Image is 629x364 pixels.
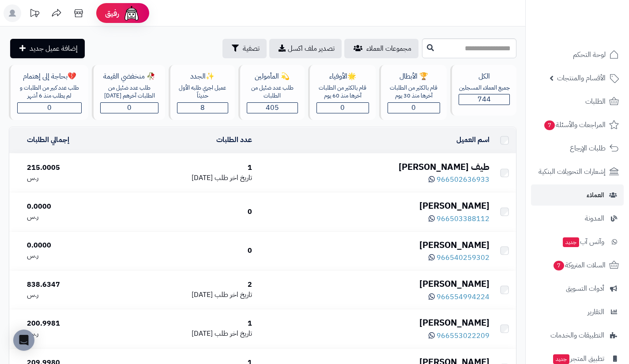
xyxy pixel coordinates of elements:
span: أدوات التسويق [566,282,604,295]
a: مجموعات العملاء [344,39,418,58]
div: [DATE] [125,329,252,339]
a: أدوات التسويق [531,278,624,299]
a: 966553022209 [429,330,490,341]
img: logo-2.png [569,17,621,35]
a: 🥀 منخفضي القيمةطلب عدد ضئيل من الطلبات آخرهم [DATE]0 [90,65,166,120]
a: العملاء [531,184,624,206]
div: جميع العملاء المسجلين [459,84,510,92]
div: 🥀 منخفضي القيمة [100,71,158,82]
span: 966502636933 [437,174,490,185]
a: وآتس آبجديد [531,231,624,252]
a: 966502636933 [429,174,490,185]
a: 🌟الأوفياءقام بالكثير من الطلبات آخرها منذ 60 يوم0 [306,65,377,120]
span: تاريخ اخر طلب [215,173,252,183]
div: ر.س [27,329,118,339]
div: 🌟الأوفياء [316,71,369,82]
div: [DATE] [125,290,252,300]
span: تصفية [243,43,260,54]
a: السلات المتروكة7 [531,255,624,276]
div: 💔بحاجة إلى إهتمام [17,71,82,82]
a: تصدير ملف اكسل [269,39,342,58]
span: 7 [544,120,555,130]
div: [PERSON_NAME] [259,199,490,212]
span: 744 [478,94,491,105]
span: الطلبات [585,95,606,108]
div: [PERSON_NAME] [259,278,490,290]
span: طلبات الإرجاع [570,142,606,154]
a: التطبيقات والخدمات [531,325,624,346]
img: ai-face.png [123,4,140,22]
a: إجمالي الطلبات [27,135,69,145]
a: ✨الجددعميل اجري طلبه الأول حديثاّ8 [167,65,237,120]
span: وآتس آب [562,236,604,248]
div: [PERSON_NAME] [259,239,490,251]
button: تصفية [222,39,267,58]
div: 1 [125,163,252,173]
span: رفيق [105,8,119,19]
span: التطبيقات والخدمات [550,329,604,341]
a: المراجعات والأسئلة7 [531,114,624,135]
a: الكلجميع العملاء المسجلين744 [448,65,518,120]
a: 🏆 الأبطالقام بالكثير من الطلبات آخرها منذ 30 يوم0 [377,65,448,120]
span: الأقسام والمنتجات [557,72,606,84]
div: 0 [125,246,252,256]
div: 1 [125,319,252,329]
span: 0 [340,102,345,113]
span: 405 [266,102,279,113]
a: 966540259302 [429,252,490,263]
span: إشعارات التحويلات البنكية [539,165,606,178]
span: 966503388112 [437,214,490,224]
span: التقارير [588,306,604,318]
span: 8 [200,102,205,113]
div: Open Intercom Messenger [13,330,34,351]
div: 2 [125,280,252,290]
a: لوحة التحكم [531,44,624,65]
a: 💫 المأمولينطلب عدد ضئيل من الطلبات405 [237,65,306,120]
div: 0 [125,207,252,217]
div: ر.س [27,212,118,222]
a: تحديثات المنصة [23,4,45,24]
span: 966540259302 [437,252,490,263]
div: قام بالكثير من الطلبات آخرها منذ 60 يوم [316,84,369,100]
a: التقارير [531,301,624,323]
span: تاريخ اخر طلب [215,328,252,339]
span: 966554994224 [437,292,490,302]
a: إشعارات التحويلات البنكية [531,161,624,182]
a: عدد الطلبات [216,135,252,145]
span: السلات المتروكة [553,259,606,271]
div: 215.0005 [27,163,118,173]
span: إضافة عميل جديد [30,43,78,54]
div: طلب عدد ضئيل من الطلبات [247,84,298,100]
span: تصدير ملف اكسل [288,43,335,54]
span: 966553022209 [437,330,490,341]
a: المدونة [531,208,624,229]
div: ر.س [27,251,118,261]
div: ر.س [27,173,118,183]
span: 0 [411,102,416,113]
span: المدونة [585,212,604,225]
span: العملاء [587,189,604,201]
span: تاريخ اخر طلب [215,289,252,300]
a: 💔بحاجة إلى إهتمامطلب عدد كبير من الطلبات و لم يطلب منذ 6 أشهر0 [7,65,90,120]
span: مجموعات العملاء [366,43,411,54]
div: ر.س [27,290,118,300]
div: طلب عدد كبير من الطلبات و لم يطلب منذ 6 أشهر [17,84,82,100]
div: طلب عدد ضئيل من الطلبات آخرهم [DATE] [100,84,158,100]
div: الكل [459,71,510,82]
span: المراجعات والأسئلة [543,119,606,131]
div: 🏆 الأبطال [388,71,440,82]
div: 838.6347 [27,280,118,290]
div: 💫 المأمولين [247,71,298,82]
a: إضافة عميل جديد [10,39,85,58]
span: 0 [127,102,132,113]
span: لوحة التحكم [573,49,606,61]
div: عميل اجري طلبه الأول حديثاّ [177,84,228,100]
span: جديد [563,237,579,247]
div: [PERSON_NAME] [259,316,490,329]
a: 966554994224 [429,292,490,302]
div: 200.9981 [27,319,118,329]
span: جديد [553,354,569,364]
div: 0.0000 [27,240,118,251]
div: ✨الجدد [177,71,228,82]
span: 0 [47,102,52,113]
